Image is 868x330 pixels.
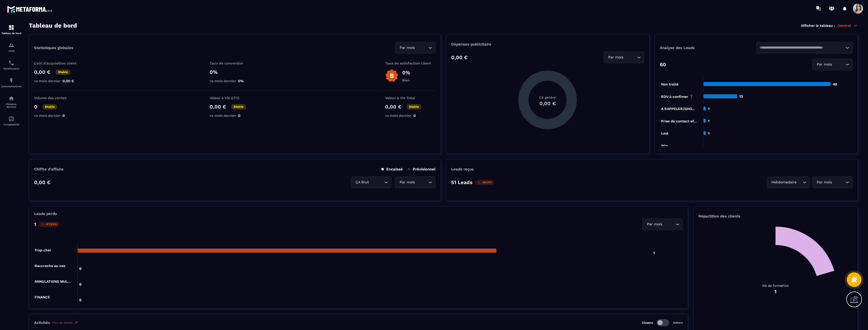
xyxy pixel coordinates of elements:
p: Activités [34,320,50,325]
div: Search for option [767,177,810,188]
p: 0,00 € [34,179,50,185]
p: Coût d'acquisition client [34,61,85,65]
p: Bien [402,78,410,82]
p: Stable [56,70,70,75]
tspan: Win [661,144,668,148]
p: Afficher le tableau : [801,24,835,28]
div: Search for option [812,59,853,70]
tspan: Raccroche au nez [35,264,65,268]
div: Search for option [756,42,853,54]
p: 1 [34,221,36,227]
span: 0 [414,114,416,118]
img: logo [7,5,52,14]
p: Prévisionnel [408,167,436,171]
a: formationformationTableau de bord [1,21,21,38]
p: 51 Leads [451,179,473,185]
p: Réseaux Sociaux [1,103,21,108]
p: vs mois dernier : [210,114,260,118]
img: narrow-up-right-o.6b7c60e2.svg [74,321,78,325]
span: Par mois [398,45,416,51]
p: -99.5% [475,180,494,185]
input: Search for option [833,62,844,67]
p: Stable [406,104,421,109]
a: social-networksocial-networkRéseaux Sociaux [1,92,21,112]
img: accountant [8,116,14,122]
span: 0 [63,114,65,118]
p: Leads perdu [34,211,57,216]
input: Search for option [833,180,844,185]
tspan: Trop cher [35,248,51,252]
tspan: RDV à confimer ❓ [661,95,694,99]
p: vs mois dernier : [385,114,436,118]
p: Chiffre d’affaire [34,167,64,171]
h3: Tableau de bord [29,22,77,29]
img: social-network [8,95,14,101]
span: 0 [238,114,240,118]
input: Search for option [625,55,636,60]
tspan: FINANCE [35,295,50,299]
p: Taux de satisfaction client [385,61,436,65]
input: Search for option [416,45,427,51]
p: Setters [673,321,683,324]
p: Stable [42,104,57,109]
span: Par mois [646,222,663,227]
span: Par mois [816,62,833,67]
img: automations [8,78,14,84]
p: CRM [1,50,21,52]
p: 0,00 € [451,54,468,60]
input: Search for option [416,180,427,185]
span: 0% [238,79,244,83]
img: formation [8,42,14,48]
p: Encaissé [381,167,403,171]
p: 0% [402,70,410,76]
span: Par mois [607,55,625,60]
p: Répartition des clients [698,214,853,218]
p: Volume des ventes [34,96,85,100]
p: Comptabilité [1,123,21,126]
p: Planificateur [1,67,21,70]
p: Closers [642,321,653,324]
p: vs mois dernier : [210,79,260,83]
p: 0,00 € [34,69,50,75]
tspan: Lost [661,131,668,135]
p: 60 [660,61,666,68]
span: Hebdomadaire [770,180,798,185]
p: 0% [210,69,260,75]
p: Tableau de bord [1,32,21,35]
p: Valeur à Vie (LTV) [210,96,260,100]
tspan: Prise de contact ef... [661,119,697,123]
div: Search for option [812,177,853,188]
input: Search for option [663,222,674,227]
p: Taux de conversion [210,61,260,65]
tspan: Non traité [661,82,679,86]
tspan: ANNULATIONS MUL... [35,279,71,283]
div: Search for option [642,218,683,230]
p: 0,00 € [210,104,226,110]
tspan: A RAPPELER/GHO... [661,107,695,111]
a: formationformationCRM [1,38,21,56]
p: 0,00 € [385,104,401,110]
img: scheduler [8,60,14,66]
p: -97.83% [39,222,60,227]
a: schedulerschedulerPlanificateur [1,56,21,74]
p: Analyse des Leads [660,46,756,50]
p: vs mois dernier : [34,114,85,118]
a: Plus de détails [52,321,78,325]
a: automationsautomationsAutomatisations [1,74,21,92]
img: b-badge-o.b3b20ee6.svg [385,69,398,82]
p: Automatisations [1,85,21,88]
p: Valeur à Vie Total [385,96,436,100]
span: Par mois [398,180,416,185]
p: Dépenses publicitaire [451,42,644,47]
div: Search for option [604,52,644,63]
p: Leads reçus [451,167,474,171]
div: Search for option [351,177,391,188]
p: Statistiques globales [34,46,73,50]
p: Stable [231,104,246,109]
span: 0,00 € [63,79,74,83]
input: Search for option [759,45,844,51]
input: Search for option [370,180,383,185]
div: Search for option [395,42,436,54]
div: Search for option [395,177,436,188]
span: CA Brut [354,180,370,185]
